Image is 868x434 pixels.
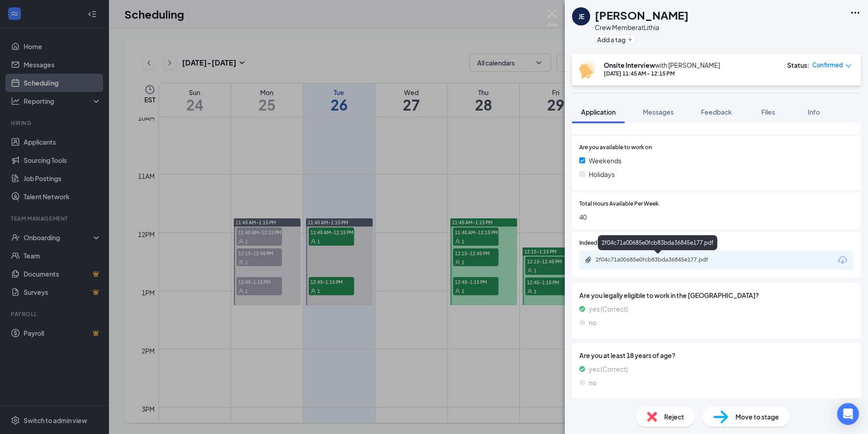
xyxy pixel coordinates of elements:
[604,61,720,70] div: with [PERSON_NAME]
[595,23,689,32] div: Crew Member at Lithia
[850,7,861,18] svg: Ellipses
[664,412,684,422] span: Reject
[787,61,809,70] div: Status :
[581,108,616,116] span: Application
[579,212,853,222] span: 40
[808,108,820,116] span: Info
[589,156,621,166] span: Weekends
[845,63,852,69] span: down
[604,61,655,69] b: Onsite Interview
[578,12,584,21] div: JE
[579,290,853,300] span: Are you legally eligible to work in the [GEOGRAPHIC_DATA]?
[643,108,674,116] span: Messages
[837,255,848,266] svg: Download
[589,364,628,374] span: yes (Correct)
[589,318,597,328] span: no
[598,235,717,250] div: 2f04c71a00685e0fcb83bda36845e177.pdf
[701,108,732,116] span: Feedback
[596,256,723,263] div: 2f04c71a00685e0fcb83bda36845e177.pdf
[837,403,859,425] div: Open Intercom Messenger
[585,256,732,265] a: Paperclip2f04c71a00685e0fcb83bda36845e177.pdf
[627,37,633,42] svg: Plus
[589,304,628,314] span: yes (Correct)
[595,7,689,23] h1: [PERSON_NAME]
[761,108,775,116] span: Files
[812,61,843,70] span: Confirmed
[595,35,635,44] button: PlusAdd a tag
[735,412,779,422] span: Move to stage
[579,350,853,360] span: Are you at least 18 years of age?
[579,143,652,152] span: Are you available to work on
[579,200,659,208] span: Total Hours Available Per Week
[589,169,615,179] span: Holidays
[579,239,619,247] span: Indeed Resume
[585,256,592,263] svg: Paperclip
[604,70,720,77] div: [DATE] 11:45 AM - 12:15 PM
[589,378,597,388] span: no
